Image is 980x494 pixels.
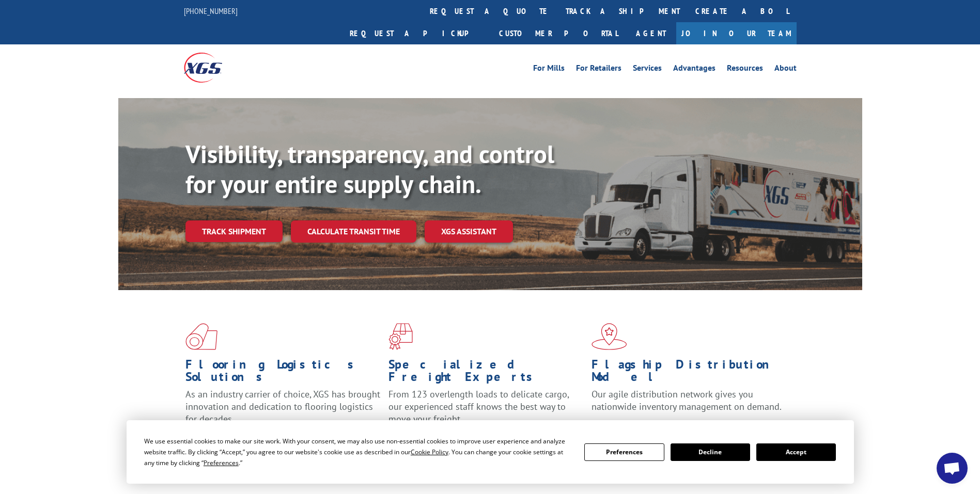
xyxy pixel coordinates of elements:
a: Services [633,64,662,75]
b: Visibility, transparency, and control for your entire supply chain. [185,138,554,200]
a: [PHONE_NUMBER] [184,6,238,16]
h1: Flagship Distribution Model [592,358,787,388]
span: Our agile distribution network gives you nationwide inventory management on demand. [592,388,782,412]
p: From 123 overlength loads to delicate cargo, our experienced staff knows the best way to move you... [388,388,584,434]
a: Calculate transit time [291,220,416,243]
a: About [774,64,797,75]
a: Resources [727,64,763,75]
a: For Retailers [576,64,621,75]
button: Decline [671,443,750,461]
button: Preferences [584,443,664,461]
a: Track shipment [185,220,283,242]
a: Request a pickup [342,22,491,44]
h1: Specialized Freight Experts [388,358,584,388]
a: Join Our Team [676,22,797,44]
a: XGS ASSISTANT [425,220,513,243]
span: Preferences [204,458,239,467]
img: xgs-icon-total-supply-chain-intelligence-red [185,323,217,350]
h1: Flooring Logistics Solutions [185,358,381,388]
button: Accept [756,443,836,461]
div: Cookie Consent Prompt [127,420,854,484]
a: Advantages [673,64,715,75]
img: xgs-icon-flagship-distribution-model-red [592,323,627,350]
a: For Mills [533,64,565,75]
img: xgs-icon-focused-on-flooring-red [388,323,413,350]
a: Open chat [937,453,968,484]
a: Agent [626,22,676,44]
a: Customer Portal [491,22,626,44]
span: Cookie Policy [411,448,448,456]
div: We use essential cookies to make our site work. With your consent, we may also use non-essential ... [144,436,572,468]
span: As an industry carrier of choice, XGS has brought innovation and dedication to flooring logistics... [185,388,380,425]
